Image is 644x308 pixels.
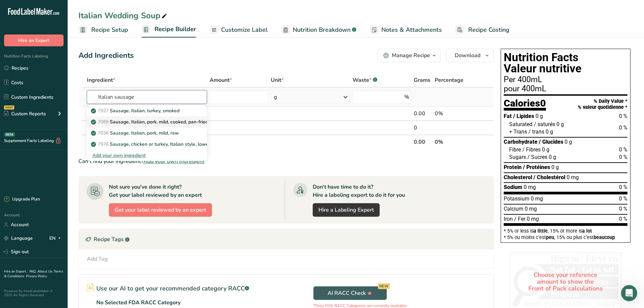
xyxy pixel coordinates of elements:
[92,152,201,159] div: Add your own ingredient
[92,129,179,137] p: Sausage, Italian, pork, mild, raw
[523,164,550,170] span: / Protéines
[78,22,128,38] a: Recipe Setup
[4,34,64,46] button: Hire an Expert
[210,22,268,38] a: Customize Label
[86,135,412,149] th: Net Totals
[527,216,539,222] span: 0 mg
[381,25,442,34] span: Notes & Attachments
[509,146,521,153] span: Fibre
[504,139,538,145] span: Carbohydrate
[79,229,494,250] div: Recipe Tags
[528,128,544,135] span: / trans
[4,289,64,297] div: Powered By FoodLabelMaker © 2025 All Rights Reserved
[392,51,430,60] div: Manage Recipe
[328,289,372,297] span: AI RACC Check
[504,52,627,74] h1: Nutrition Facts Valeur nutritive
[87,116,207,127] a: 7089Sausage, Italian, pork, mild, cooked, pan-fried
[4,269,63,279] a: Terms & Conditions .
[92,107,180,114] p: Sausage, Italian, turkey, smoked
[542,146,549,153] span: 0 g
[29,269,38,274] a: FAQ .
[504,76,627,84] div: Per 400mL
[210,76,232,84] span: Amount
[546,235,554,240] span: peu
[565,139,572,145] span: 0 g
[504,164,522,170] span: Protein
[98,119,109,125] span: 7089
[504,184,522,190] span: Sodium
[531,195,543,202] span: 0 mg
[455,22,509,38] a: Recipe Costing
[619,113,627,119] span: 0 %
[313,183,405,199] div: Don't have time to do it? Hire a labeling expert to do it for you
[621,285,637,301] iframe: Intercom live chat
[221,25,268,34] span: Customize Label
[504,206,523,212] span: Calcium
[4,196,40,203] div: Upgrade Plan
[546,128,553,135] span: 0 g
[96,299,181,307] p: No Selected FDA RACC Category
[435,76,463,84] span: Percentage
[26,274,47,279] a: Privacy Policy
[514,216,525,222] span: / Fer
[549,154,556,160] span: 0 g
[556,121,564,127] span: 0 g
[619,184,627,190] span: 0 %
[78,50,134,61] div: Add Ingredients
[293,25,351,34] span: Nutrition Breakdown
[4,105,14,110] div: NEW
[87,127,207,139] a: 7036Sausage, Italian, pork, mild, raw
[4,133,15,137] div: BETA
[525,206,537,212] span: 0 mg
[92,141,227,148] p: Sausage, chicken or turkey, Italian style, lower sodium
[504,98,546,111] div: Calories
[534,121,555,127] span: / saturés
[353,76,377,84] div: Waste
[87,76,115,84] span: Ingredient
[87,105,207,116] a: 7927Sausage, Italian, turkey, smoked
[142,22,196,38] a: Recipe Builder
[567,174,579,181] span: 0 mg
[370,22,442,38] a: Notes & Attachments
[619,146,627,153] span: 0 %
[109,203,212,217] button: Get your label reviewed by an expert
[414,76,430,84] span: Grams
[281,22,356,38] a: Nutrition Breakdown
[313,203,380,217] a: Hire a Labeling Expert
[78,157,494,165] div: Can't find your ingredient?
[509,128,527,135] span: + Trans
[91,25,128,34] span: Recipe Setup
[446,49,494,62] button: Download
[551,164,559,170] span: 0 g
[143,157,205,165] span: Add your own ingredient
[435,110,473,118] div: 0%
[504,174,532,181] span: Cholesterol
[98,141,109,147] span: 7976
[49,234,64,242] div: EN
[619,206,627,212] span: 0 %
[414,124,432,132] div: 0
[109,183,202,199] div: Not sure you've done it right? Get your label reviewed by an expert
[433,135,475,149] th: 0%
[4,110,46,117] div: Custom Reports
[504,113,512,119] span: Fat
[522,146,541,153] span: / Fibres
[455,51,480,60] span: Download
[98,130,109,136] span: 7036
[87,90,207,104] input: Add Ingredient
[87,255,108,263] div: Add Tag
[378,49,441,62] button: Manage Recipe
[533,228,548,234] span: a little
[504,216,513,222] span: Iron
[504,85,627,93] div: pour 400mL
[98,108,109,114] span: 7927
[154,25,196,34] span: Recipe Builder
[594,235,615,240] span: beaucoup
[513,113,534,119] span: / Lipides
[504,195,529,202] span: Potassium
[509,154,526,160] span: Sugars
[468,25,509,34] span: Recipe Costing
[87,139,207,150] a: 7976Sausage, chicken or turkey, Italian style, lower sodium
[535,113,543,119] span: 0 g
[619,195,627,202] span: 0 %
